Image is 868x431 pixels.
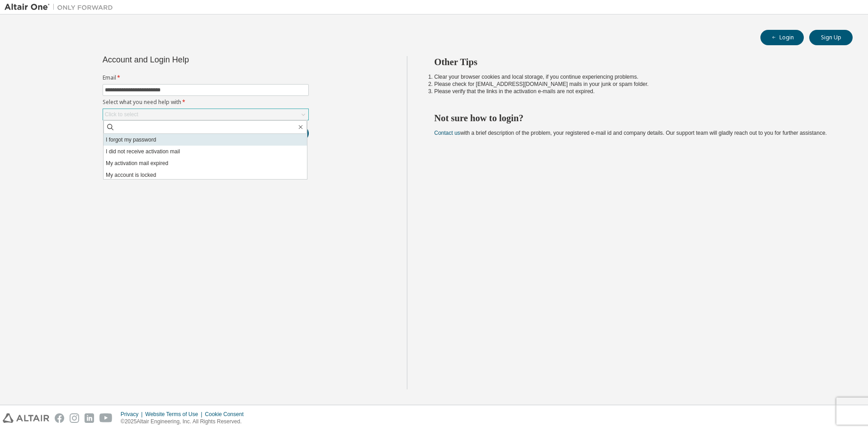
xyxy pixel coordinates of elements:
[121,411,145,418] div: Privacy
[434,73,837,81] li: Clear your browser cookies and local storage, if you continue experiencing problems.
[3,413,49,423] img: altair_logo.svg
[434,56,837,68] h2: Other Tips
[809,30,853,45] button: Sign Up
[99,413,113,423] img: youtube.svg
[434,130,827,136] span: with a brief description of the problem, your registered e-mail id and company details. Our suppo...
[55,413,64,423] img: facebook.svg
[121,418,249,426] p: © 2025 Altair Engineering, Inc. All Rights Reserved.
[104,134,307,146] li: I forgot my password
[70,413,79,423] img: instagram.svg
[434,88,837,95] li: Please verify that the links in the activation e-mails are not expired.
[103,99,309,106] label: Select what you need help with
[85,413,94,423] img: linkedin.svg
[105,111,138,118] div: Click to select
[103,74,309,81] label: Email
[434,130,460,136] a: Contact us
[434,81,837,88] li: Please check for [EMAIL_ADDRESS][DOMAIN_NAME] mails in your junk or spam folder.
[760,30,804,45] button: Login
[434,112,837,124] h2: Not sure how to login?
[205,411,249,418] div: Cookie Consent
[5,3,118,12] img: Altair One
[103,109,308,120] div: Click to select
[145,411,205,418] div: Website Terms of Use
[103,56,268,63] div: Account and Login Help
